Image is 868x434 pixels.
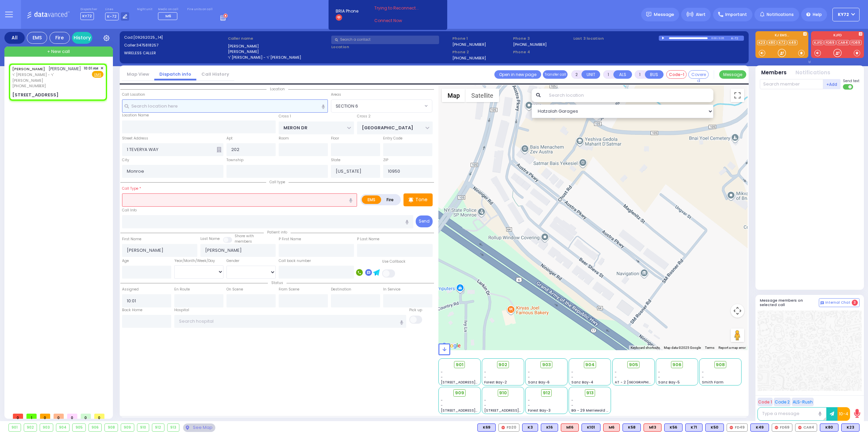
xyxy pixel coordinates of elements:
div: ALS KJ [603,423,620,432]
label: [PERSON_NAME] [228,49,329,55]
span: - [441,398,443,403]
span: - [484,375,486,380]
span: [STREET_ADDRESS][PERSON_NAME] [441,408,505,413]
a: K23 [757,40,767,45]
div: BLS [841,423,860,432]
span: Forest Bay-2 [484,380,507,385]
button: Show street map [442,89,466,102]
span: ✕ [100,65,103,71]
label: Floor [331,136,339,141]
button: UNIT [581,70,600,79]
label: Caller: [124,42,225,48]
span: 0 [94,414,104,419]
div: BLS [664,423,683,432]
label: Gender [226,258,239,264]
label: Caller name [228,36,329,41]
div: K49 [750,423,769,432]
label: In Service [383,287,400,292]
button: BUS [645,70,664,79]
div: K58 [623,423,641,432]
span: - [571,370,573,375]
label: EMS [362,195,381,204]
span: KY72 [838,12,849,18]
div: K3 [522,423,538,432]
span: 3 [852,300,858,306]
label: Night unit [137,7,152,12]
span: - [615,370,617,375]
label: Lines [105,7,130,12]
label: Call back number [279,258,311,264]
div: BLS [581,423,600,432]
label: ר' [PERSON_NAME] - ר' [PERSON_NAME] [228,55,329,60]
span: 0 [67,414,77,419]
span: K-72 [105,13,119,20]
span: ר' [PERSON_NAME] - ר' [PERSON_NAME] [12,72,81,83]
button: Transfer call [543,70,568,79]
div: FD69 [772,423,792,432]
button: +Add [823,79,841,89]
label: Cad: [124,35,225,40]
label: Cross 1 [279,114,291,119]
label: Township [226,157,243,163]
div: 901 [9,424,21,431]
div: ALS [561,423,579,432]
span: 913 [586,390,594,396]
span: Forest Bay-3 [528,408,551,413]
button: Message [719,70,746,79]
label: Medic on call [158,7,179,12]
input: Search location [545,89,714,102]
button: Notifications [795,69,830,77]
label: Turn off text [843,83,854,90]
div: 912 [152,424,164,431]
div: BLS [820,423,839,432]
div: K23 [841,423,860,432]
span: Important [725,12,747,18]
span: 1 [26,414,37,419]
img: red-radio-icon.svg [798,426,802,429]
label: Entry Code [383,136,402,141]
span: Phone 2 [452,49,511,55]
div: M13 [644,423,662,432]
div: 913 [167,424,179,431]
img: red-radio-icon.svg [775,426,778,429]
span: 904 [585,361,595,368]
span: 901 [456,361,463,368]
input: Search location here [122,99,328,112]
div: 0:00 [711,34,717,42]
span: Phone 3 [513,36,571,41]
span: - [528,375,530,380]
span: 905 [629,361,638,368]
span: [09262025_14] [133,35,163,40]
span: 903 [542,361,551,368]
label: Back Home [122,307,142,313]
div: K80 [820,423,839,432]
div: K71 [685,423,703,432]
label: [PHONE_NUMBER] [452,55,486,60]
div: CAR4 [795,423,817,432]
label: Location Name [122,113,149,118]
span: 0 [54,414,64,419]
div: 902 [24,424,37,431]
small: Share with [235,233,254,239]
label: City [122,157,129,163]
a: Open in new page [494,70,541,79]
span: [PERSON_NAME] [48,66,81,72]
div: K-72 [731,36,744,41]
p: Tone [415,196,428,203]
label: KJFD [811,34,864,38]
span: [STREET_ADDRESS][PERSON_NAME] [484,408,548,413]
div: EMS [27,32,47,44]
button: Drag Pegman onto the map to open Street View [731,328,744,342]
span: Internal Chat [825,300,850,305]
span: - [528,403,530,408]
span: Call type [266,180,289,185]
span: Location [267,87,288,92]
span: KY72 [80,12,94,20]
span: BRIA Phone [336,8,358,14]
span: 0 [40,414,50,419]
label: Call Info [122,208,137,213]
span: 0 [13,414,23,419]
span: - [484,370,486,375]
a: CAR4 [836,40,849,45]
span: members [235,239,252,244]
